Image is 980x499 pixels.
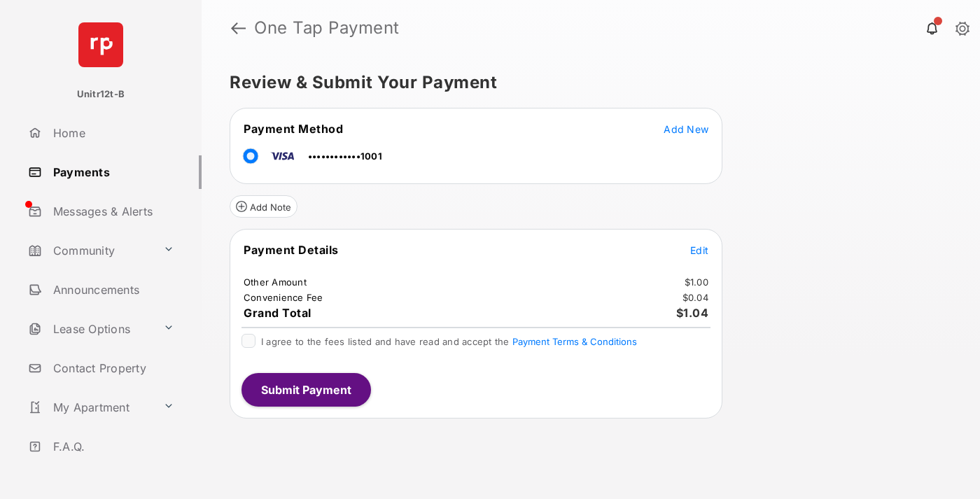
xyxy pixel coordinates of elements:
[244,243,339,257] span: Payment Details
[664,123,708,135] span: Add New
[22,234,157,267] a: Community
[241,373,371,407] button: Submit Payment
[22,155,202,189] a: Payments
[22,391,157,424] a: My Apartment
[243,276,307,288] td: Other Amount
[684,276,709,288] td: $1.00
[261,336,637,347] span: I agree to the fees listed and have read and accept the
[22,430,202,463] a: F.A.Q.
[512,336,637,347] button: I agree to the fees listed and have read and accept the
[78,22,123,67] img: svg+xml;base64,PHN2ZyB4bWxucz0iaHR0cDovL3d3dy53My5vcmcvMjAwMC9zdmciIHdpZHRoPSI2NCIgaGVpZ2h0PSI2NC...
[230,74,941,91] h5: Review & Submit Your Payment
[243,291,324,304] td: Convenience Fee
[308,150,382,162] span: ••••••••••••1001
[690,243,708,257] button: Edit
[682,291,709,304] td: $0.04
[244,122,343,136] span: Payment Method
[22,116,202,150] a: Home
[230,195,297,218] button: Add Note
[676,306,709,320] span: $1.04
[22,312,157,346] a: Lease Options
[77,87,125,101] p: Unitr12t-B
[244,306,311,320] span: Grand Total
[22,351,202,385] a: Contact Property
[690,244,708,256] span: Edit
[254,20,400,36] strong: One Tap Payment
[22,273,202,307] a: Announcements
[22,195,202,228] a: Messages & Alerts
[664,122,708,136] button: Add New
